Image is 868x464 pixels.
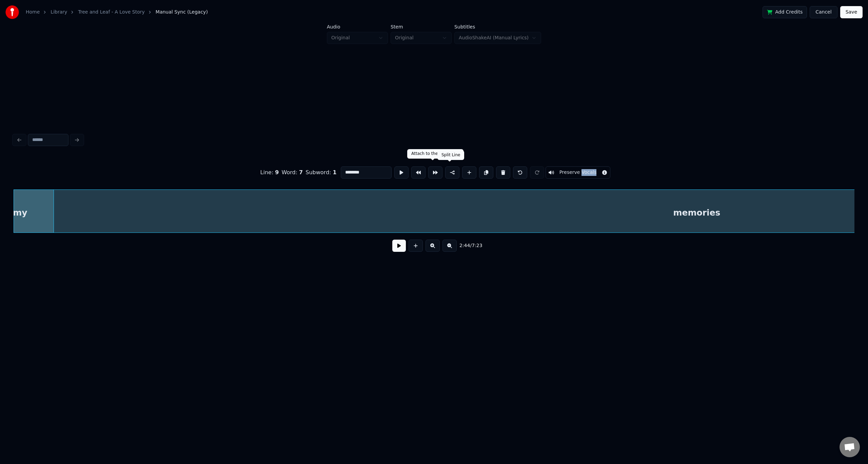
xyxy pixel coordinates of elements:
span: 1 [333,169,337,176]
button: Add Credits [763,6,807,18]
div: Subword : [305,168,336,177]
nav: breadcrumb [26,9,208,16]
span: 2:44 [459,242,470,249]
a: Home [26,9,40,16]
label: Subtitles [454,24,541,29]
div: Line : [260,168,279,177]
div: Attach to the next word [411,151,459,157]
div: Open chat [840,437,860,457]
button: Toggle [546,166,611,179]
div: / [459,242,476,249]
button: Save [840,6,863,18]
span: Manual Sync (Legacy) [156,9,208,16]
span: 7 [299,169,303,176]
button: Cancel [810,6,837,18]
div: Word : [282,168,303,177]
span: 7:23 [472,242,482,249]
span: 9 [275,169,279,176]
img: youka [5,5,19,19]
label: Stem [391,24,452,29]
div: Split Line [441,153,460,158]
a: Library [51,9,67,16]
label: Audio [327,24,388,29]
a: Tree and Leaf - A Love Story [78,9,145,16]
